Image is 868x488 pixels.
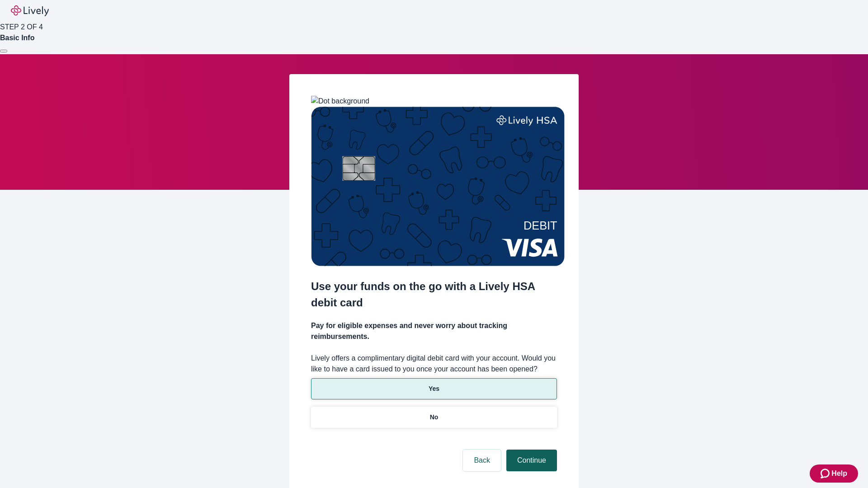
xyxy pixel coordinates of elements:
[311,278,557,311] h2: Use your funds on the go with a Lively HSA debit card
[821,468,831,479] svg: Zendesk support icon
[311,107,565,266] img: Debit card
[810,465,858,483] button: Zendesk support iconHelp
[11,5,49,16] img: Lively
[311,320,557,342] h4: Pay for eligible expenses and never worry about tracking reimbursements.
[506,450,557,471] button: Continue
[311,353,557,375] label: Lively offers a complimentary digital debit card with your account. Would you like to have a card...
[463,450,501,471] button: Back
[831,468,847,479] span: Help
[311,407,557,428] button: No
[311,378,557,399] button: Yes
[429,384,439,394] p: Yes
[311,96,369,107] img: Dot background
[430,413,439,422] p: No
